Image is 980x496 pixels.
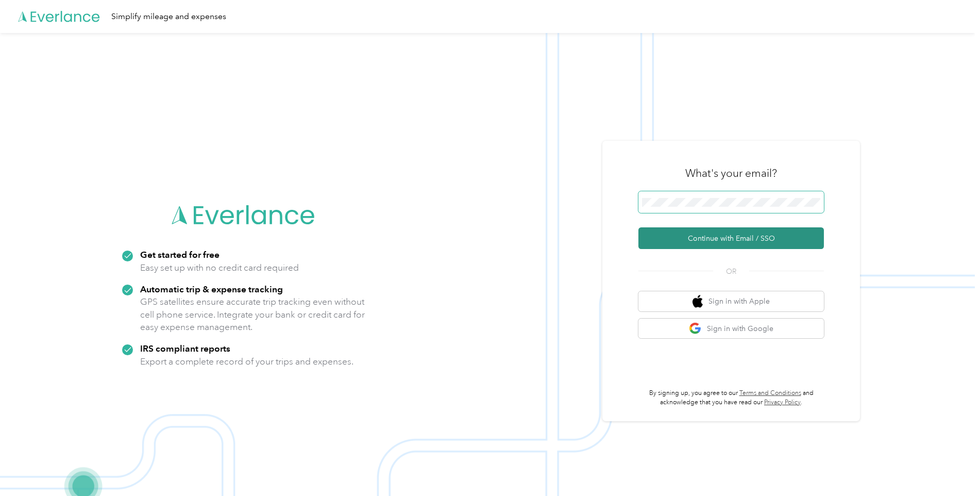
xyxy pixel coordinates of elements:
[638,227,824,249] button: Continue with Email / SSO
[638,389,824,407] p: By signing up, you agree to our and acknowledge that you have read our .
[140,355,353,368] p: Export a complete record of your trips and expenses.
[689,322,702,335] img: google logo
[140,249,219,260] strong: Get started for free
[692,295,703,308] img: apple logo
[713,266,749,277] span: OR
[638,319,824,339] button: google logoSign in with Google
[111,10,226,23] div: Simplify mileage and expenses
[739,389,801,397] a: Terms and Conditions
[140,343,230,354] strong: IRS compliant reports
[140,295,365,334] p: GPS satellites ensure accurate trip tracking even without cell phone service. Integrate your bank...
[638,291,824,311] button: apple logoSign in with Apple
[140,261,299,274] p: Easy set up with no credit card required
[685,166,777,180] h3: What's your email?
[764,399,801,406] a: Privacy Policy
[140,284,283,294] strong: Automatic trip & expense tracking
